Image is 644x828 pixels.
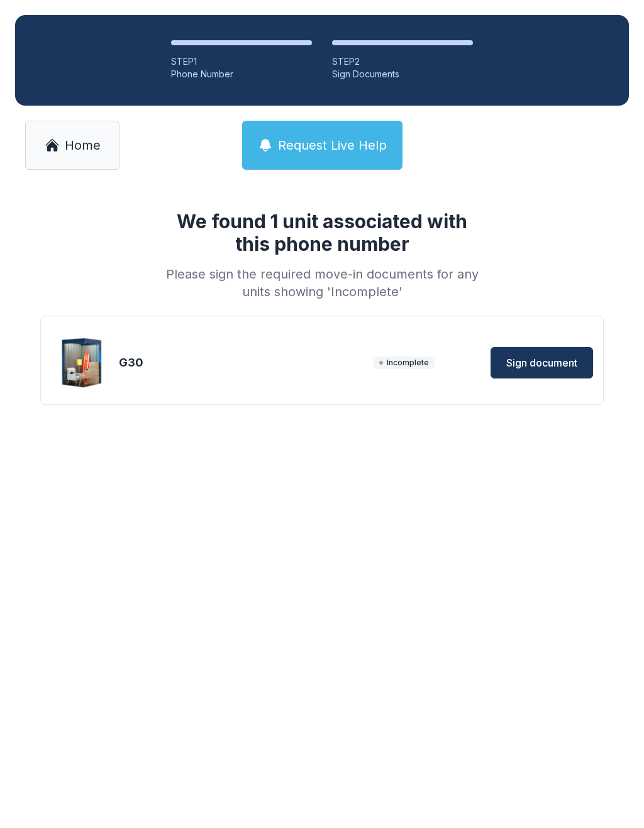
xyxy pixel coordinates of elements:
[171,68,312,80] div: Phone Number
[373,356,435,369] span: Incomplete
[332,55,473,68] div: STEP 2
[506,355,577,370] span: Sign document
[119,354,368,372] div: G30
[171,55,312,68] div: STEP 1
[278,136,387,154] span: Request Live Help
[161,265,483,301] div: Please sign the required move-in documents for any units showing 'Incomplete'
[65,136,101,154] span: Home
[161,210,483,255] h1: We found 1 unit associated with this phone number
[332,68,473,80] div: Sign Documents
